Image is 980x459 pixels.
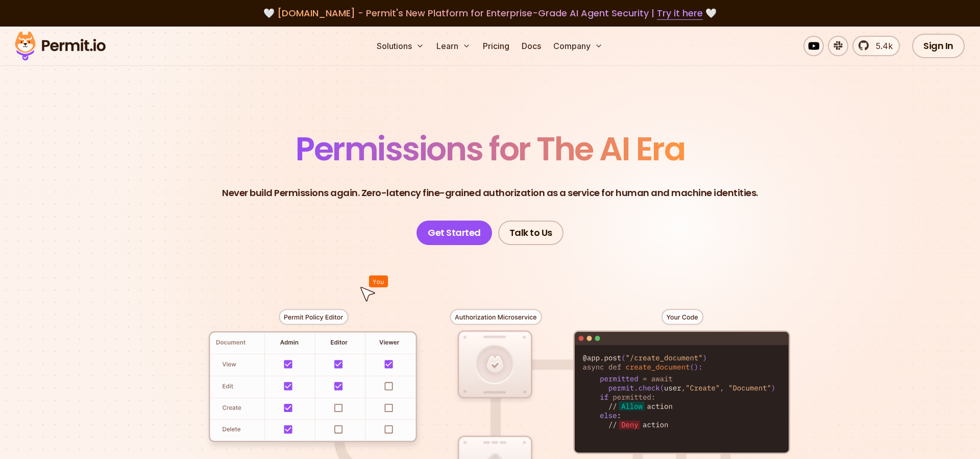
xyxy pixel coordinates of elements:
[222,186,758,200] p: Never build Permissions again. Zero-latency fine-grained authorization as a service for human and...
[549,36,607,56] button: Company
[657,7,703,20] a: Try it here
[373,36,428,56] button: Solutions
[498,221,563,245] a: Talk to Us
[432,36,475,56] button: Learn
[912,34,965,58] a: Sign In
[852,36,900,56] a: 5.4k
[479,36,513,56] a: Pricing
[24,6,955,20] div: 🤍 🤍
[518,36,545,56] a: Docs
[870,40,893,52] span: 5.4k
[10,29,110,63] img: Permit logo
[296,126,684,172] span: Permissions for The AI Era
[416,221,492,245] a: Get Started
[277,7,703,19] span: [DOMAIN_NAME] - Permit's New Platform for Enterprise-Grade AI Agent Security |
